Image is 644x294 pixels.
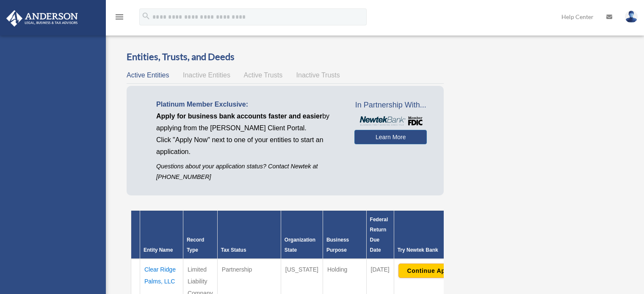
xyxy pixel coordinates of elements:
img: User Pic [625,11,638,23]
p: Platinum Member Exclusive: [156,99,342,110]
i: menu [114,12,124,22]
span: In Partnership With... [354,99,427,112]
a: menu [114,15,124,22]
th: Tax Status [217,211,281,259]
th: Record Type [183,211,217,259]
th: Entity Name [140,211,183,259]
a: Learn More [354,130,427,144]
th: Organization State [281,211,323,259]
th: Business Purpose [323,211,366,259]
img: NewtekBankLogoSM.png [359,116,423,126]
span: Inactive Entities [183,71,230,79]
span: Active Trusts [244,71,283,79]
th: Federal Return Due Date [366,211,394,259]
button: Continue Application [398,264,481,278]
p: Questions about your application status? Contact Newtek at [PHONE_NUMBER] [156,161,342,182]
span: Apply for business bank accounts faster and easier [156,113,322,120]
p: Click "Apply Now" next to one of your entities to start an application. [156,134,342,158]
span: Inactive Trusts [296,71,340,79]
p: by applying from the [PERSON_NAME] Client Portal. [156,110,342,134]
span: Active Entities [127,71,169,79]
h3: Entities, Trusts, and Deeds [127,50,444,63]
img: Anderson Advisors Platinum Portal [4,10,80,27]
div: Try Newtek Bank [398,245,482,255]
i: search [141,11,151,21]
